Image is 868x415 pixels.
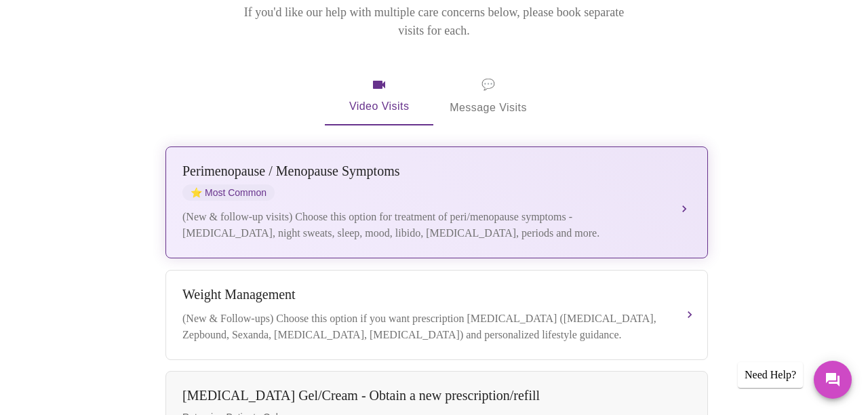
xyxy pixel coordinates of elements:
div: (New & Follow-ups) Choose this option if you want prescription [MEDICAL_DATA] ([MEDICAL_DATA], Ze... [182,311,664,343]
span: Message Visits [450,75,527,117]
div: [MEDICAL_DATA] Gel/Cream - Obtain a new prescription/refill [182,388,664,403]
button: Messages [814,361,852,399]
div: Need Help? [738,362,803,388]
span: star [191,187,202,198]
div: Perimenopause / Menopause Symptoms [182,163,664,179]
span: message [481,75,495,94]
div: Weight Management [182,287,664,302]
button: Weight Management(New & Follow-ups) Choose this option if you want prescription [MEDICAL_DATA] ([... [165,270,708,360]
button: Perimenopause / Menopause SymptomsstarMost Common(New & follow-up visits) Choose this option for ... [165,146,708,258]
span: Most Common [182,184,275,201]
span: Video Visits [341,77,417,116]
div: (New & follow-up visits) Choose this option for treatment of peri/menopause symptoms - [MEDICAL_D... [182,209,664,241]
p: If you'd like our help with multiple care concerns below, please book separate visits for each. [225,3,643,40]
